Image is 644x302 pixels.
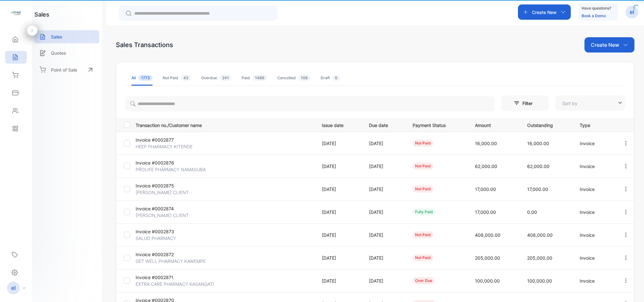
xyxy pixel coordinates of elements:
div: All [131,75,152,81]
p: Invoice #0002876 [136,159,195,166]
p: Invoice #0002873 [136,228,195,235]
p: el [11,284,16,292]
p: el [630,8,634,16]
span: 205,000.00 [475,255,500,261]
p: Invoice [580,163,610,170]
div: Overdue [201,75,231,81]
p: [DATE] [322,186,356,193]
p: Invoice [580,232,610,238]
span: 62,000.00 [527,164,549,169]
span: 16,000.00 [527,141,549,146]
p: Invoice [580,186,610,193]
p: Invoice [580,140,610,147]
a: Book a Demo [582,13,606,18]
a: Quotes [34,46,99,60]
p: [DATE] [369,209,400,215]
p: [PERSON_NAME] CLIENT [136,189,195,196]
p: [DATE] [322,255,356,261]
div: over due [413,277,435,284]
p: [DATE] [322,140,356,147]
span: 16,000.00 [475,141,497,146]
p: Quotes [51,50,66,56]
h1: sales [34,10,49,19]
p: Sales [51,33,62,40]
span: 100,000.00 [475,278,500,284]
p: [DATE] [369,186,400,193]
p: SALUD PHARMACY [136,235,195,242]
p: Invoice [580,209,610,215]
p: Invoice #0002874 [136,205,195,212]
span: 408,000.00 [527,232,553,238]
span: 43 [181,75,191,81]
p: Amount [475,121,514,129]
p: Invoice #0002871 [136,274,195,281]
div: fully paid [413,208,435,215]
span: 0 [332,75,340,81]
img: logo [11,8,21,18]
div: not paid [413,254,433,261]
span: 62,000.00 [475,164,497,169]
p: HEEP PHARMACY KITENDE [136,143,195,150]
p: Invoice #0002872 [136,251,195,258]
p: Payment Status [413,121,462,129]
button: Create New [584,37,634,53]
button: Create New [518,4,571,20]
p: Sort by [562,100,577,107]
span: 106 [298,75,310,81]
div: not paid [413,231,433,238]
p: [DATE] [322,209,356,215]
button: el [626,4,638,20]
p: [DATE] [369,140,400,147]
p: [DATE] [322,163,356,170]
span: 1773 [138,75,152,81]
div: Sales Transactions [116,40,173,50]
span: 100,000.00 [527,278,552,284]
a: Point of Sale [34,63,99,77]
div: Draft [321,75,340,81]
span: 17,000.00 [475,209,496,215]
p: [PERSON_NAME] CLIENT [136,212,195,219]
div: not paid [413,163,433,170]
p: [DATE] [322,232,356,238]
p: Invoice [580,255,610,261]
span: 17,000.00 [475,186,496,192]
p: [DATE] [369,255,400,261]
p: Create New [532,9,557,16]
p: Outstanding [527,121,567,129]
p: [DATE] [369,277,400,284]
span: 241 [220,75,231,81]
span: 205,000.00 [527,255,552,261]
div: Not Paid [163,75,191,81]
div: not paid [413,186,433,193]
a: Sales [34,30,99,43]
div: not paid [413,140,433,147]
p: GET WELL PHARMACY KAWEMPE [136,258,206,264]
button: Sort by [555,95,625,111]
div: Cancelled [277,75,310,81]
span: 408,000.00 [475,232,500,238]
p: EXTRA CARE PHARMACY KASANGATI [136,281,214,287]
p: [DATE] [322,277,356,284]
p: Create New [591,41,619,49]
span: 17,000.00 [527,186,548,192]
p: Invoice #0002875 [136,182,195,189]
p: Issue date [322,121,356,129]
p: PROLIFE PHARMACY NAMASUBA [136,166,206,173]
p: Type [580,121,610,129]
p: Point of Sale [51,67,77,73]
p: Invoice #0002877 [136,137,195,143]
iframe: LiveChat chat widget [617,275,644,302]
p: Transaction no./Customer name [136,121,314,129]
p: Invoice [580,277,610,284]
div: Paid [242,75,267,81]
p: [DATE] [369,163,400,170]
p: Due date [369,121,400,129]
p: [DATE] [369,232,400,238]
p: Have questions? [582,5,611,11]
span: 1486 [252,75,267,81]
span: 0.00 [527,209,537,215]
